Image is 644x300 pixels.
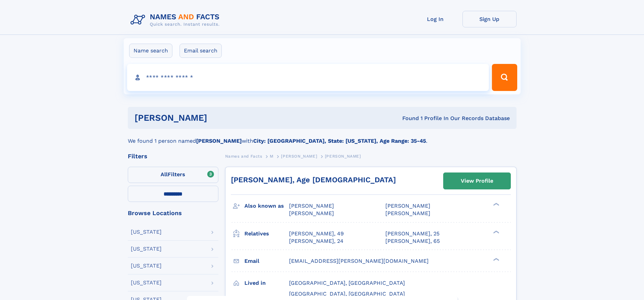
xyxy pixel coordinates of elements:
[492,202,500,207] div: ❯
[135,114,305,122] h1: [PERSON_NAME]
[270,152,273,160] a: M
[127,64,489,91] input: search input
[492,230,500,234] div: ❯
[289,230,344,237] a: [PERSON_NAME], 49
[385,230,439,237] a: [PERSON_NAME], 25
[492,257,500,261] div: ❯
[408,11,462,27] a: Log In
[128,11,225,29] img: Logo Names and Facts
[128,210,218,216] div: Browse Locations
[385,210,430,216] span: [PERSON_NAME]
[444,173,510,189] a: View Profile
[244,255,289,267] h3: Email
[131,263,162,269] div: [US_STATE]
[281,152,317,160] a: [PERSON_NAME]
[289,203,334,209] span: [PERSON_NAME]
[131,280,162,285] div: [US_STATE]
[180,44,222,58] label: Email search
[225,152,262,160] a: Names and Facts
[289,291,405,297] span: [GEOGRAPHIC_DATA], [GEOGRAPHIC_DATA]
[131,229,162,235] div: [US_STATE]
[461,173,493,189] div: View Profile
[385,203,430,209] span: [PERSON_NAME]
[305,115,510,122] div: Found 1 Profile In Our Records Database
[289,280,405,286] span: [GEOGRAPHIC_DATA], [GEOGRAPHIC_DATA]
[492,64,517,91] button: Search Button
[161,171,168,178] span: All
[231,176,396,184] a: [PERSON_NAME], Age [DEMOGRAPHIC_DATA]
[244,228,289,239] h3: Relatives
[128,129,517,145] div: We found 1 person named with .
[281,154,317,159] span: [PERSON_NAME]
[289,258,429,264] span: [EMAIL_ADDRESS][PERSON_NAME][DOMAIN_NAME]
[289,237,343,245] a: [PERSON_NAME], 24
[244,277,289,289] h3: Lived in
[196,138,242,144] b: [PERSON_NAME]
[129,44,172,58] label: Name search
[270,154,273,159] span: M
[128,167,218,183] label: Filters
[128,153,218,159] div: Filters
[462,11,517,27] a: Sign Up
[289,210,334,216] span: [PERSON_NAME]
[131,246,162,252] div: [US_STATE]
[244,200,289,212] h3: Also known as
[253,138,426,144] b: City: [GEOGRAPHIC_DATA], State: [US_STATE], Age Range: 35-45
[385,237,440,245] a: [PERSON_NAME], 65
[325,154,361,159] span: [PERSON_NAME]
